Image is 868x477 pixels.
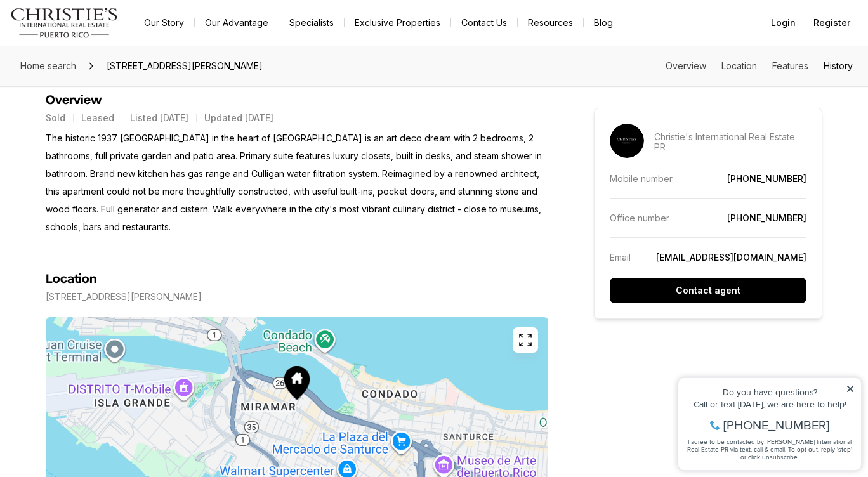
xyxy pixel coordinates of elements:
p: Sold [46,113,65,123]
a: Skip to: Overview [666,60,706,71]
a: Exclusive Properties [345,14,450,32]
a: Our Advantage [195,14,279,32]
div: Do you have questions? [13,29,183,37]
a: [PHONE_NUMBER] [727,173,806,184]
span: Home search [20,60,76,71]
p: [STREET_ADDRESS][PERSON_NAME] [46,292,202,302]
a: Resources [518,14,583,32]
p: Christie's International Real Estate PR [654,132,806,152]
button: Login [763,10,803,36]
a: Skip to: History [824,60,853,71]
h4: Location [46,271,97,287]
button: Contact Us [451,14,517,32]
span: I agree to be contacted by [PERSON_NAME] International Real Estate PR via text, call & email. To ... [16,78,181,102]
nav: Page section menu [666,61,853,71]
p: Updated [DATE] [204,113,273,123]
a: [PHONE_NUMBER] [727,212,806,223]
a: Specialists [279,14,344,32]
a: Skip to: Location [721,60,757,71]
p: The historic 1937 [GEOGRAPHIC_DATA] in the heart of [GEOGRAPHIC_DATA] is an art deco dream with 2... [46,129,548,236]
a: [EMAIL_ADDRESS][DOMAIN_NAME] [656,252,806,263]
span: Login [771,18,796,28]
div: Call or text [DATE], we are here to help! [13,41,183,49]
p: Listed [DATE] [130,113,188,123]
p: Contact agent [676,285,740,296]
a: Skip to: Features [772,60,808,71]
p: Email [610,252,631,263]
p: Leased [81,113,114,123]
p: Mobile number [610,173,673,184]
a: Our Story [134,14,194,32]
button: Register [806,10,858,36]
h4: Overview [46,93,548,108]
p: Office number [610,212,669,223]
span: Register [813,18,850,28]
button: Contact agent [610,278,806,303]
img: logo [10,8,119,38]
a: Blog [584,14,623,32]
span: [PHONE_NUMBER] [52,60,158,72]
span: [STREET_ADDRESS][PERSON_NAME] [102,56,268,76]
a: Home search [15,56,81,76]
